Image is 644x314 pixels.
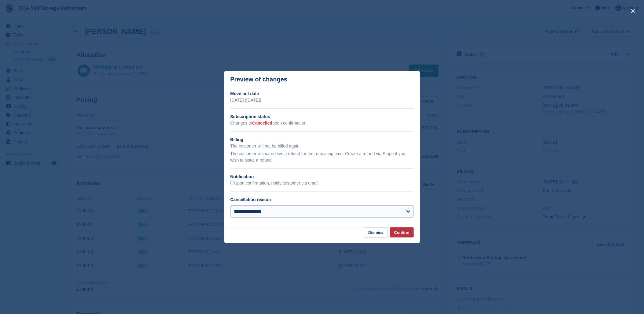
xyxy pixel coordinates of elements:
[230,76,288,83] p: Preview of changes
[230,181,234,185] input: Upon confirmation, notify customer via email.
[230,91,414,97] h2: Move out date
[364,227,388,237] button: Dismiss
[230,120,414,126] p: Changes to upon confirmation.
[230,174,414,180] h2: Notification
[230,114,414,120] h2: Subscription status
[230,181,320,186] label: Upon confirmation, notify customer via email.
[390,227,414,237] button: Confirm
[230,143,414,149] p: The customer will not be billed again.
[230,197,271,202] label: Cancellation reason
[230,151,414,163] p: The customer will receive a refund for the remaining time. Create a refund via Stripe if you wish...
[252,121,272,125] span: Cancelled
[230,136,414,143] h2: Billing
[628,6,638,16] button: close
[230,97,414,103] p: [DATE] ([DATE])
[263,151,269,156] em: not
